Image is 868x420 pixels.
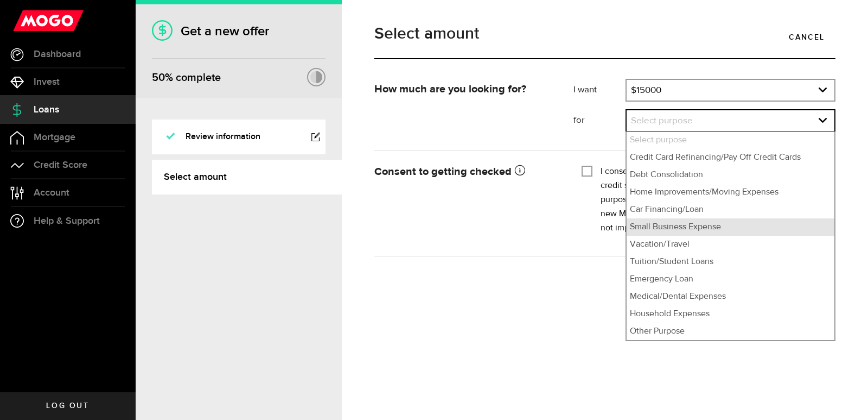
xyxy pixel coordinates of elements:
[627,218,834,236] li: Small Business Expense
[46,402,89,410] span: Log out
[34,160,87,170] span: Credit Score
[34,105,59,115] span: Loans
[778,26,835,48] a: Cancel
[34,216,100,226] span: Help & Support
[627,201,834,218] li: Car Financing/Loan
[34,77,60,87] span: Invest
[601,165,827,235] label: I consent to Mogo using my personal information to get a credit score or report from a credit rep...
[374,26,835,42] h1: Select amount
[627,253,834,271] li: Tuition/Student Loans
[152,71,165,84] span: 50
[573,84,626,97] label: I want
[627,184,834,201] li: Home Improvements/Moving Expenses
[627,131,834,149] li: Select purpose
[627,323,834,340] li: Other Purpose
[152,120,325,154] a: Review information
[34,188,69,198] span: Account
[34,49,81,59] span: Dashboard
[34,133,75,142] span: Mortgage
[627,149,834,166] li: Credit Card Refinancing/Pay Off Credit Cards
[627,166,834,184] li: Debt Consolidation
[374,84,526,95] strong: How much are you looking for?
[627,110,834,131] a: expand select
[627,80,834,101] a: expand select
[374,166,525,177] strong: Consent to getting checked
[152,23,325,39] h1: Get a new offer
[627,288,834,305] li: Medical/Dental Expenses
[627,271,834,288] li: Emergency Loan
[573,114,626,127] label: for
[152,68,221,87] div: % complete
[152,160,342,195] a: Select amount
[627,236,834,253] li: Vacation/Travel
[627,305,834,323] li: Household Expenses
[582,165,592,175] input: I consent to Mogo using my personal information to get a credit score or report from a credit rep...
[9,4,41,37] button: Open LiveChat chat widget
